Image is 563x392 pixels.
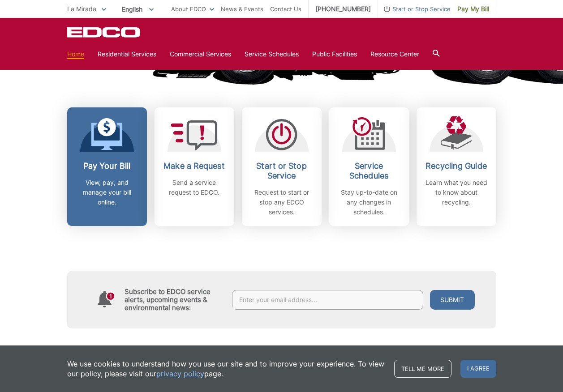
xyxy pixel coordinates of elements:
a: News & Events [221,4,263,14]
h2: Make a Request [161,161,228,171]
a: Commercial Services [170,49,231,59]
h2: Service Schedules [336,161,402,181]
p: Request to start or stop any EDCO services. [249,187,315,217]
span: English [115,2,160,17]
h2: Start or Stop Service [249,161,315,181]
a: Contact Us [270,4,301,14]
input: Enter your email address... [232,290,423,310]
p: We use cookies to understand how you use our site and to improve your experience. To view our pol... [67,359,385,379]
a: Make a Request Send a service request to EDCO. [155,107,234,226]
a: EDCD logo. Return to the homepage. [67,27,142,38]
a: Residential Services [98,49,156,59]
span: Pay My Bill [457,4,489,14]
p: Send a service request to EDCO. [161,178,228,197]
a: About EDCO [171,4,214,14]
a: Home [67,49,84,59]
a: Pay Your Bill View, pay, and manage your bill online. [67,107,147,226]
a: Tell me more [394,360,451,378]
p: View, pay, and manage your bill online. [74,178,140,207]
p: Stay up-to-date on any changes in schedules. [336,187,402,217]
a: privacy policy [156,369,204,379]
a: Resource Center [370,49,419,59]
span: La Mirada [67,5,96,13]
h2: Pay Your Bill [74,161,140,171]
a: Service Schedules Stay up-to-date on any changes in schedules. [329,107,409,226]
a: Service Schedules [245,49,299,59]
a: Public Facilities [312,49,357,59]
a: Recycling Guide Learn what you need to know about recycling. [417,107,496,226]
h4: Subscribe to EDCO service alerts, upcoming events & environmental news: [125,288,223,312]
